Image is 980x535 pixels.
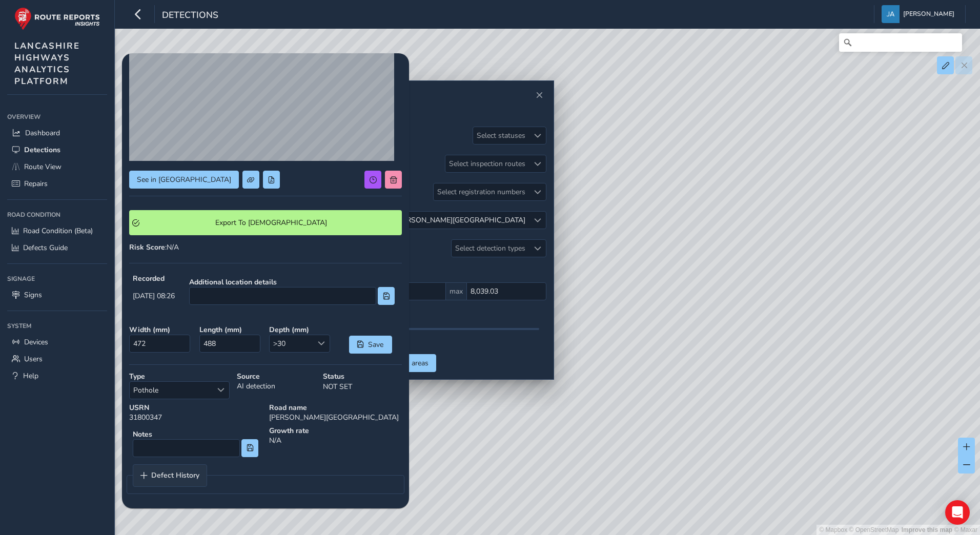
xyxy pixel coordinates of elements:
[270,335,313,352] span: >30
[129,242,165,252] strong: Risk Score
[130,382,212,399] span: Pothole
[23,371,38,381] span: Help
[323,372,402,381] strong: Status
[24,145,60,155] span: Detections
[396,215,525,225] div: [PERSON_NAME][GEOGRAPHIC_DATA]
[133,291,175,301] span: [DATE] 08:26
[7,175,107,192] a: Repairs
[133,274,175,283] strong: Recorded
[452,240,529,257] div: Select detection types
[24,162,62,172] span: Route View
[445,155,529,172] div: Select inspection routes
[23,243,68,253] span: Defects Guide
[126,399,266,426] div: 31800347
[354,334,539,343] div: 1
[349,336,392,354] button: Save
[266,399,405,426] div: [PERSON_NAME][GEOGRAPHIC_DATA]
[269,403,402,413] strong: Road name
[903,5,954,23] span: [PERSON_NAME]
[23,226,93,236] span: Road Condition (Beta)
[129,325,192,335] strong: Width ( mm )
[7,334,107,351] a: Devices
[25,128,60,138] span: Dashboard
[7,125,107,141] a: Dashboard
[945,500,970,525] div: Open Intercom Messenger
[7,286,107,303] a: Signs
[129,171,239,189] button: See in Route View
[7,271,107,286] div: Signage
[266,422,405,464] div: N/A
[839,33,962,52] input: Search
[7,109,107,125] div: Overview
[129,372,230,381] strong: Type
[466,282,546,300] input: 0
[129,403,262,413] strong: USRN
[532,88,546,102] button: Close
[143,218,399,228] span: Export To [DEMOGRAPHIC_DATA]
[137,175,231,184] span: See in [GEOGRAPHIC_DATA]
[233,368,319,403] div: AI detection
[129,242,402,252] div: : N/A
[189,277,395,287] strong: Additional location details
[7,351,107,367] a: Users
[882,5,958,23] button: [PERSON_NAME]
[7,141,107,158] a: Detections
[24,290,42,300] span: Signs
[7,367,107,384] a: Help
[7,318,107,334] div: System
[882,5,900,23] img: diamond-layout
[199,325,262,335] strong: Length ( mm )
[212,382,229,399] div: Select a type
[346,102,546,120] h2: Filters
[14,7,100,30] img: rr logo
[162,9,218,23] span: Detections
[129,210,402,235] button: Export To Symology
[24,337,48,347] span: Devices
[7,222,107,239] a: Road Condition (Beta)
[7,207,107,222] div: Road Condition
[24,354,43,364] span: Users
[323,381,402,392] p: NOT SET
[269,325,332,335] strong: Depth ( mm )
[133,465,207,486] a: Defect History
[151,472,199,479] span: Defect History
[237,372,316,381] strong: Source
[7,158,107,175] a: Route View
[367,340,384,349] span: Save
[473,127,529,144] div: Select statuses
[133,429,258,439] strong: Notes
[434,183,529,200] div: Select registration numbers
[24,179,48,189] span: Repairs
[14,40,80,87] span: LANCASHIRE HIGHWAYS ANALYTICS PLATFORM
[7,239,107,256] a: Defects Guide
[269,426,402,436] strong: Growth rate
[446,282,466,300] span: max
